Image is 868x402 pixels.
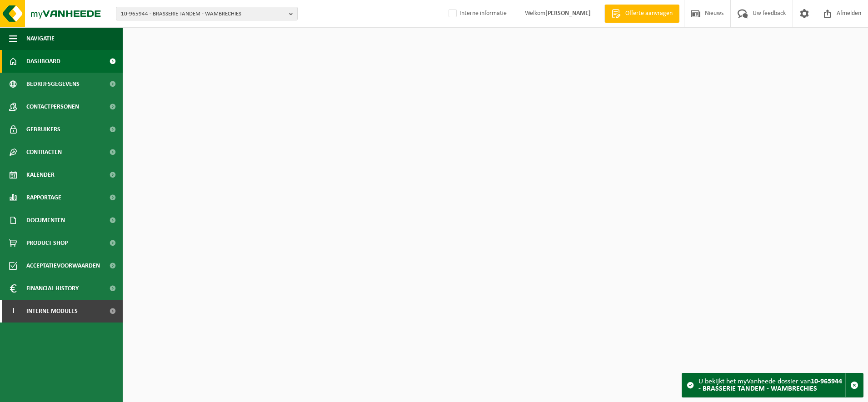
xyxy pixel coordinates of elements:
span: Financial History [26,277,79,300]
strong: 10-965944 - BRASSERIE TANDEM - WAMBRECHIES [698,378,842,392]
span: Documenten [26,209,65,232]
span: Navigatie [26,27,55,50]
span: Rapportage [26,186,61,209]
span: Interne modules [26,300,78,323]
span: I [9,300,17,323]
button: 10-965944 - BRASSERIE TANDEM - WAMBRECHIES [116,7,298,20]
span: Contactpersonen [26,95,79,118]
div: U bekijkt het myVanheede dossier van [698,373,845,397]
span: Contracten [26,141,62,164]
span: 10-965944 - BRASSERIE TANDEM - WAMBRECHIES [121,7,285,21]
label: Interne informatie [447,7,507,20]
span: Acceptatievoorwaarden [26,254,100,277]
span: Dashboard [26,50,60,73]
span: Kalender [26,164,55,186]
span: Product Shop [26,232,68,254]
strong: [PERSON_NAME] [545,10,591,17]
span: Offerte aanvragen [623,9,675,18]
span: Bedrijfsgegevens [26,73,80,95]
span: Gebruikers [26,118,60,141]
a: Offerte aanvragen [604,5,679,23]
